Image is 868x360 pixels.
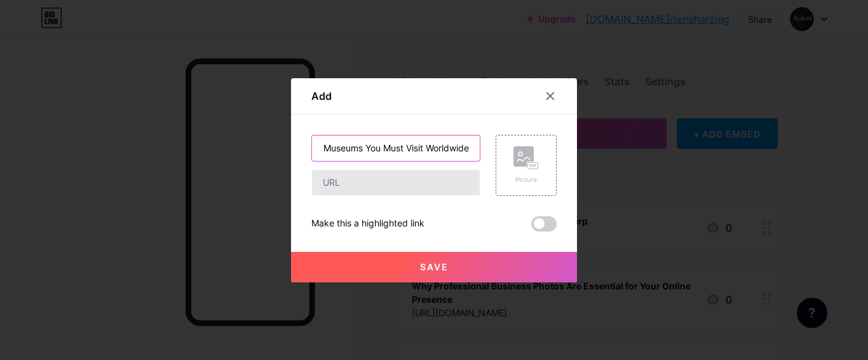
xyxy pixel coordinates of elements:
[312,135,480,161] input: Title
[312,170,480,195] input: URL
[311,88,332,104] div: Add
[420,261,449,272] span: Save
[291,252,577,282] button: Save
[513,175,539,184] div: Picture
[311,216,424,232] div: Make this a highlighted link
